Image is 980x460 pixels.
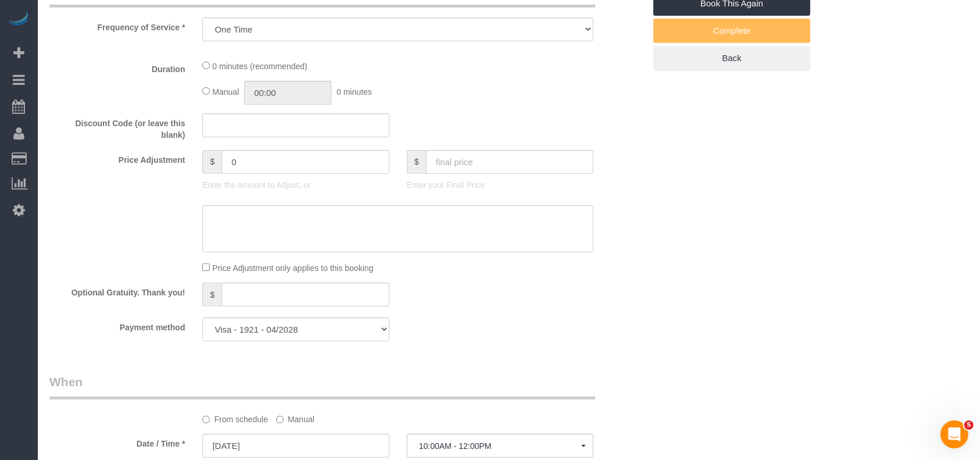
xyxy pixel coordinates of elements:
[407,150,426,174] span: $
[940,420,968,448] iframe: Intercom live chat
[212,62,307,71] span: 0 minutes (recommended)
[212,263,373,273] span: Price Adjustment only applies to this booking
[653,46,810,70] a: Back
[202,434,389,458] input: MM/DD/YYYY
[337,87,372,97] span: 0 minutes
[41,150,194,166] label: Price Adjustment
[407,434,593,458] button: 10:00AM - 12:00PM
[7,12,30,28] img: Automaid Logo
[964,420,974,430] span: 5
[419,441,581,451] span: 10:00AM - 12:00PM
[276,409,314,425] label: Manual
[276,416,284,423] input: Manual
[41,113,194,141] label: Discount Code (or leave this blank)
[202,416,210,423] input: From schedule
[202,150,221,174] span: $
[41,59,194,75] label: Duration
[426,150,594,174] input: final price
[212,87,239,97] span: Manual
[202,179,389,191] p: Enter the Amount to Adjust, or
[202,409,268,425] label: From schedule
[407,179,593,191] p: Enter your Final Price
[41,318,194,333] label: Payment method
[202,283,221,306] span: $
[41,434,194,450] label: Date / Time *
[41,17,194,33] label: Frequency of Service *
[41,283,194,298] label: Optional Gratuity. Thank you!
[49,373,595,400] legend: When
